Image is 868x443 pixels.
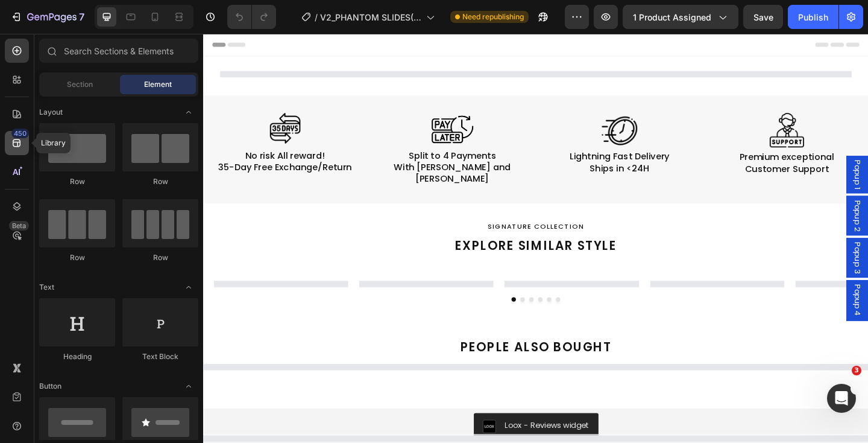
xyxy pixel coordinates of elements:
span: Popup 2 [705,181,717,215]
h2: Premium exceptional Customer Support [546,127,723,155]
img: Icon for L'EXUDE's 'Pay Later' option, letting customers split payments into 4 installments with ... [248,81,294,127]
span: Popup 4 [705,273,717,308]
span: Popup 1 [705,138,717,169]
img: Icon representing L'EXUDE's 35-day free exchange and return policy with the text "No risk, All re... [72,86,105,120]
span: Section [67,79,93,90]
button: Dot [335,287,340,292]
button: Save [743,5,783,29]
span: Save [753,12,773,22]
div: Row [122,252,198,263]
div: Row [39,176,115,187]
div: Publish [798,11,828,24]
img: Icon for L'EXUDE's premium customer support, ensuring exceptional service and assistance for all ... [616,86,653,124]
button: Dot [364,287,369,292]
button: Dot [383,287,388,292]
span: Need republishing [462,11,524,22]
div: Text Block [122,351,198,362]
div: Row [122,176,198,187]
div: Beta [9,221,29,231]
button: 1 product assigned [623,5,738,29]
span: Text [39,282,54,293]
button: 7 [5,5,90,29]
p: 7 [79,10,84,24]
div: 450 [11,129,29,138]
button: Dot [374,287,379,292]
img: Icon representing L'EXUDE's lightning-fast delivery service, ensuring orders are shipped in under... [433,86,472,125]
div: Loox - Reviews widget [328,420,420,433]
span: V2_PHANTOM SLIDES(BLACK)_PRODUCTPAGE ([DATE]) [320,11,421,24]
button: Dot [345,287,350,292]
span: Toggle open [179,278,198,297]
span: / [315,11,318,24]
button: Publish [788,5,838,29]
span: Element [144,79,172,90]
span: 1 product assigned [633,11,711,24]
span: Toggle open [179,103,198,122]
iframe: Intercom live chat [827,384,856,413]
div: Row [39,252,115,263]
iframe: Design area [203,34,868,443]
div: Heading [39,351,115,362]
span: Popup 3 [705,227,717,261]
span: Button [39,381,61,392]
span: 3 [852,366,861,375]
input: Search Sections & Elements [39,39,198,63]
span: Toggle open [179,377,198,396]
span: Layout [39,107,63,118]
button: Loox - Reviews widget [294,413,430,442]
button: Dot [354,287,359,292]
div: Undo/Redo [227,5,276,29]
h2: Lightning Fast Delivery Ships in <24H [364,127,541,155]
img: loox.png [304,420,318,435]
h2: Split to 4 Payments With [PERSON_NAME] and [PERSON_NAME] [182,126,359,165]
